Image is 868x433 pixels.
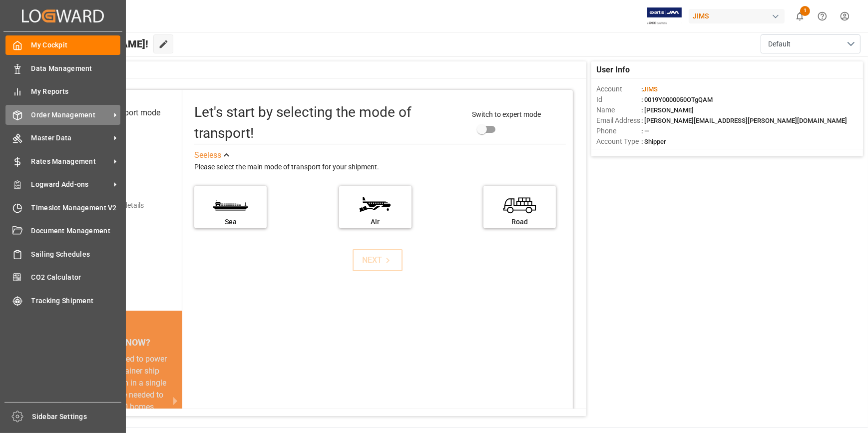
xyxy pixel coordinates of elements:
div: Sea [199,217,262,227]
span: : 0019Y0000050OTgQAM [641,96,713,103]
div: Air [344,217,407,227]
span: Sailing Schedules [31,249,121,260]
span: Logward Add-ons [31,179,110,190]
button: NEXT [353,249,403,271]
button: open menu [761,34,861,53]
div: NEXT [363,254,393,266]
div: Please select the main mode of transport for your shipment. [194,161,566,173]
span: Sidebar Settings [32,412,122,422]
a: Data Management [5,58,120,78]
a: My Reports [5,82,120,101]
span: My Reports [31,86,121,97]
span: Id [596,94,641,105]
a: Sailing Schedules [5,244,120,264]
span: : [PERSON_NAME] [641,106,694,114]
div: Let's start by selecting the mode of transport! [194,102,462,144]
span: : Shipper [641,138,666,145]
span: CO2 Calculator [31,272,121,283]
span: Document Management [31,226,121,236]
a: Tracking Shipment [5,291,120,310]
span: Switch to expert mode [472,110,541,118]
span: Default [768,39,791,49]
img: Exertis%20JAM%20-%20Email%20Logo.jpg_1722504956.jpg [647,7,682,25]
span: Phone [596,126,641,136]
span: User Info [596,64,630,76]
span: Account Type [596,136,641,147]
span: My Cockpit [31,40,121,50]
a: My Cockpit [5,35,120,55]
span: : [641,85,658,93]
a: Timeslot Management V2 [5,198,120,217]
span: Name [596,105,641,115]
span: Order Management [31,110,110,120]
a: CO2 Calculator [5,268,120,287]
span: JIMS [643,85,658,93]
span: Account [596,84,641,94]
span: Master Data [31,133,110,143]
span: Data Management [31,63,121,74]
span: : [PERSON_NAME][EMAIL_ADDRESS][PERSON_NAME][DOMAIN_NAME] [641,117,847,124]
div: Road [488,217,551,227]
span: Email Address [596,115,641,126]
div: Select transport mode [83,107,160,119]
div: See less [194,149,221,161]
a: Document Management [5,221,120,241]
span: Timeslot Management V2 [31,203,121,213]
span: Rates Management [31,156,110,167]
span: : — [641,127,649,135]
span: Tracking Shipment [31,296,121,306]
